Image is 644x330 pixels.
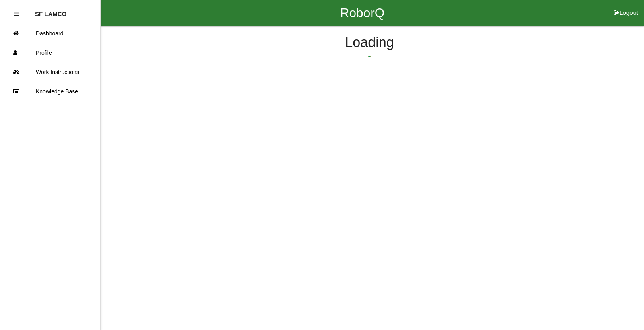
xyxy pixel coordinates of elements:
[0,24,100,43] a: Dashboard
[35,4,66,17] p: SF LAMCO
[14,4,19,24] div: Close
[0,62,100,82] a: Work Instructions
[0,43,100,62] a: Profile
[121,35,618,50] h4: Loading
[0,82,100,101] a: Knowledge Base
